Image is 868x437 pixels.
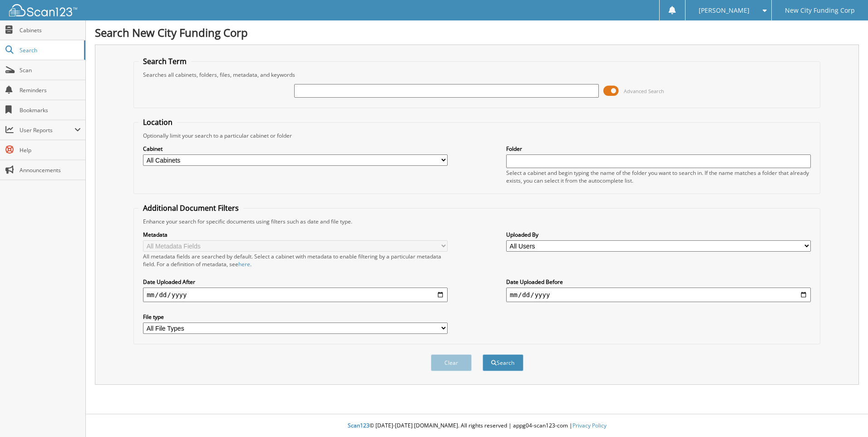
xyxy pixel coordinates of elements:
span: Bookmarks [20,106,81,114]
div: All metadata fields are searched by default. Select a cabinet with metadata to enable filtering b... [143,253,448,268]
label: File type [143,313,448,321]
span: Reminders [20,86,81,94]
span: Help [20,146,81,154]
legend: Search Term [138,56,191,66]
h1: Search New City Funding Corp [95,25,859,40]
legend: Additional Document Filters [138,203,243,213]
span: [PERSON_NAME] [699,8,750,13]
a: here [238,260,250,268]
label: Folder [506,145,811,153]
span: Announcements [20,166,81,174]
a: Privacy Policy [572,422,607,429]
legend: Location [138,117,177,127]
span: User Reports [20,126,74,134]
div: Optionally limit your search to a particular cabinet or folder [138,132,815,139]
label: Metadata [143,231,448,238]
span: Search [20,46,79,54]
button: Search [483,354,523,371]
img: scan123-logo-white.svg [9,4,77,16]
label: Uploaded By [506,231,811,238]
span: Scan123 [348,422,370,429]
span: Scan [20,66,81,74]
span: New City Funding Corp [785,8,855,13]
span: Cabinets [20,26,81,34]
div: Select a cabinet and begin typing the name of the folder you want to search in. If the name match... [506,169,811,184]
input: end [506,288,811,302]
div: Searches all cabinets, folders, files, metadata, and keywords [138,71,815,79]
label: Date Uploaded Before [506,278,811,286]
label: Date Uploaded After [143,278,448,286]
span: Advanced Search [624,88,664,94]
input: start [143,288,448,302]
div: © [DATE]-[DATE] [DOMAIN_NAME]. All rights reserved | appg04-scan123-com | [86,415,868,437]
label: Cabinet [143,145,448,153]
button: Clear [431,354,472,371]
div: Enhance your search for specific documents using filters such as date and file type. [138,218,815,225]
